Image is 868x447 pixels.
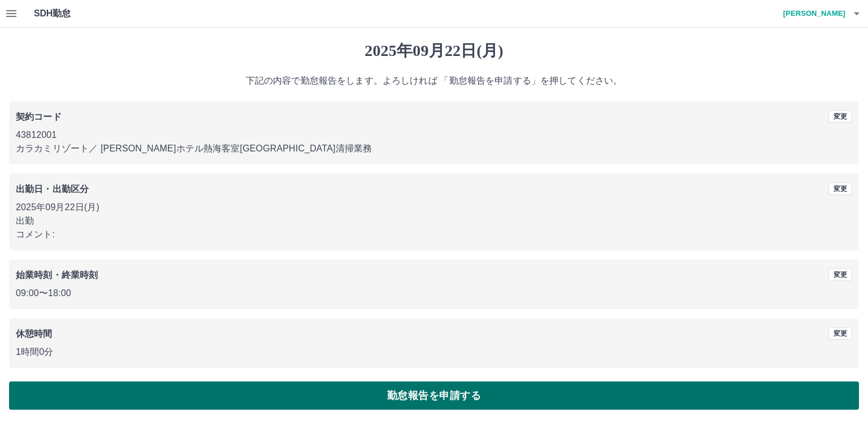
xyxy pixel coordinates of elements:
[9,74,859,88] p: 下記の内容で勤怠報告をします。よろしければ 「勤怠報告を申請する」を押してください。
[9,381,859,410] button: 勤怠報告を申請する
[16,270,98,280] b: 始業時刻・終業時刻
[16,214,852,228] p: 出勤
[828,110,852,123] button: 変更
[828,183,852,195] button: 変更
[9,41,859,60] h1: 2025年09月22日(月)
[828,327,852,340] button: 変更
[16,201,852,214] p: 2025年09月22日(月)
[16,228,852,241] p: コメント:
[16,112,62,121] b: 契約コード
[828,268,852,281] button: 変更
[16,287,852,300] p: 09:00 〜 18:00
[16,345,852,359] p: 1時間0分
[16,142,852,155] p: カラカミリゾート ／ [PERSON_NAME]ホテル熱海客室[GEOGRAPHIC_DATA]清掃業務
[16,184,89,194] b: 出勤日・出勤区分
[16,128,852,142] p: 43812001
[16,329,53,338] b: 休憩時間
